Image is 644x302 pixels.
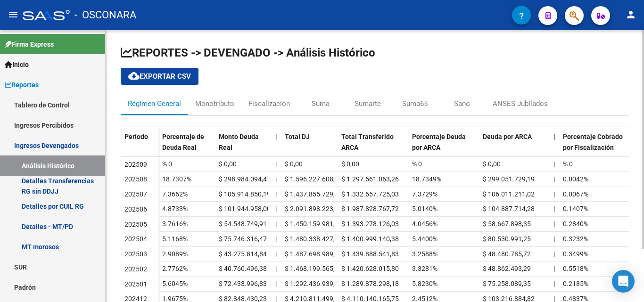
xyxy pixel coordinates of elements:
span: $ 58.667.898,35 [483,220,531,228]
h1: REPORTES -> DEVENGADO -> Análisis Histórico [121,45,629,60]
span: 5.8230% [412,280,438,287]
span: 202504 [124,235,147,243]
span: | [553,133,555,140]
div: Régimen General [128,98,181,109]
span: | [553,250,555,258]
span: - OSCONARA [74,5,136,25]
span: $ 1.289.878.298,18 [341,280,399,287]
span: $ 1.987.828.767,72 [341,205,399,212]
span: 5.6045% [162,280,188,287]
span: 5.1168% [162,235,188,243]
span: 202505 [124,220,147,228]
span: 202501 [124,280,147,288]
span: $ 1.437.855.729,55 [285,190,342,198]
datatable-header-cell: Porcentaje Deuda por ARCA [408,127,479,166]
span: % 0 [563,160,573,168]
span: 2.9089% [162,250,188,258]
span: | [553,175,555,183]
datatable-header-cell: Deuda por ARCA [479,127,550,166]
span: 202509 [124,161,147,168]
span: $ 298.984.094,47 [219,175,271,183]
span: $ 48.862.493,29 [483,265,531,272]
div: Monotributo [195,98,234,109]
span: | [553,280,555,287]
span: Porcentaje Cobrado por Fiscalización [563,133,623,151]
span: $ 1.400.999.140,38 [341,235,399,243]
span: 5.4400% [412,235,438,243]
span: $ 101.944.958,00 [219,205,271,212]
span: | [553,265,555,272]
span: $ 75.746.316,47 [219,235,267,243]
span: Porcentaje Deuda por ARCA [412,133,466,151]
span: 3.2588% [412,250,438,258]
span: 4.0456% [412,220,438,228]
span: 0.0067% [563,190,588,198]
span: Total DJ [285,133,310,140]
span: $ 1.439.888.541,83 [341,250,399,258]
span: 3.3281% [412,265,438,272]
span: $ 0,00 [483,160,501,168]
span: $ 1.393.278.126,03 [341,220,399,228]
span: $ 1.596.227.608,47 [285,175,342,183]
span: $ 106.011.211,02 [483,190,535,198]
span: $ 48.480.785,72 [483,250,531,258]
button: Exportar CSV [121,68,198,85]
span: | [553,235,555,243]
span: Total Transferido ARCA [341,133,394,151]
span: Reportes [5,80,39,90]
span: | [275,235,277,243]
div: Suma [312,98,330,109]
datatable-header-cell: | [272,127,281,166]
span: $ 1.332.657.725,03 [341,190,399,198]
mat-icon: person [625,9,636,20]
span: Exportar CSV [128,72,191,81]
span: $ 0,00 [285,160,303,168]
span: Período [124,133,148,140]
span: 0.5518% [563,265,588,272]
span: 0.3499% [563,250,588,258]
span: 0.0042% [563,175,588,183]
span: $ 105.914.850,19 [219,190,271,198]
span: 18.7349% [412,175,441,183]
span: 2.7762% [162,265,188,272]
span: | [275,205,277,212]
datatable-header-cell: | [550,127,559,166]
div: Open Intercom Messenger [612,270,635,293]
span: $ 1.480.338.427,01 [285,235,342,243]
span: Porcentaje de Deuda Real [162,133,204,151]
span: 202507 [124,190,147,198]
span: | [275,220,277,228]
span: $ 299.051.729,19 [483,175,535,183]
span: 18.7307% [162,175,191,183]
span: Monto Deuda Real [219,133,259,151]
span: 7.3662% [162,190,188,198]
span: | [553,160,555,168]
datatable-header-cell: Total Transferido ARCA [338,127,408,166]
div: Fiscalización [248,98,290,109]
span: 0.2840% [563,220,588,228]
span: | [275,250,277,258]
div: Sumarte [355,98,381,109]
span: 7.3729% [412,190,438,198]
span: $ 0,00 [341,160,359,168]
mat-icon: cloud_download [128,70,140,82]
div: Sano [454,98,470,109]
span: 4.8733% [162,205,188,212]
span: | [275,190,277,198]
span: $ 72.433.996,83 [219,280,267,287]
span: $ 0,00 [219,160,237,168]
span: 0.2185% [563,280,588,287]
span: 0.1407% [563,205,588,212]
div: ANSES Jubilados [493,98,548,109]
span: Firma Express [5,39,54,49]
span: | [553,190,555,198]
datatable-header-cell: Monto Deuda Real [215,127,272,166]
span: % 0 [162,160,172,168]
span: $ 75.258.089,35 [483,280,531,287]
span: % 0 [412,160,422,168]
span: 202506 [124,205,147,213]
datatable-header-cell: Período [121,127,158,166]
span: Inicio [5,59,29,70]
span: | [553,205,555,212]
span: $ 1.292.436.939,84 [285,280,342,287]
